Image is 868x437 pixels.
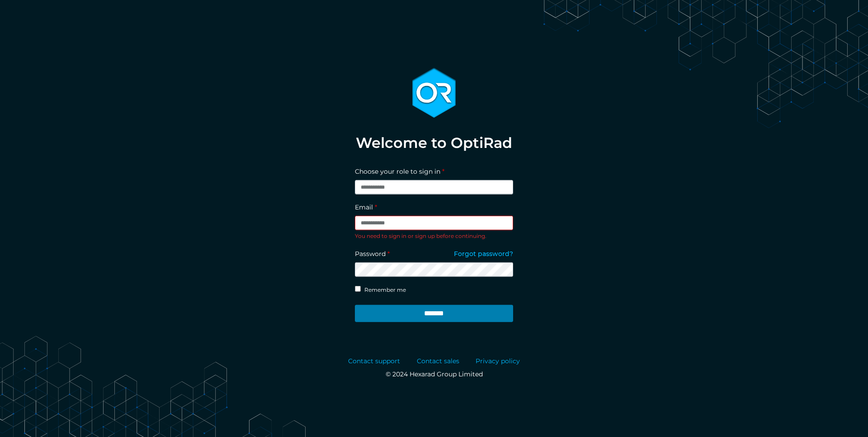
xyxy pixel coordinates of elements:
img: optirad_logo-13d80ebaeef41a0bd4daa28750046bb8215ff99b425e875e5b69abade74ad868.svg [412,68,456,118]
a: Forgot password? [454,249,513,262]
label: Email [355,203,377,212]
label: Choose your role to sign in [355,167,444,176]
label: Remember me [364,286,406,294]
a: Contact sales [417,356,459,366]
p: © 2024 Hexarad Group Limited [348,370,520,379]
label: Password [355,249,390,259]
a: Contact support [348,356,400,366]
a: Privacy policy [476,356,520,366]
span: You need to sign in or sign up before continuing. [355,233,486,239]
